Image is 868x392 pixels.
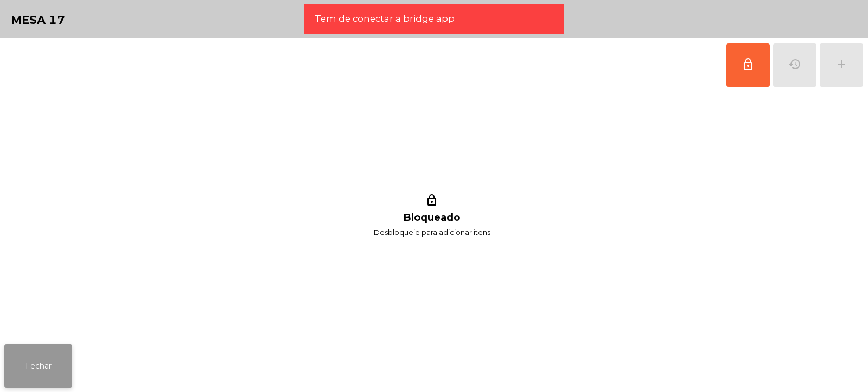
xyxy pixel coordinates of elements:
[11,12,65,28] h4: Mesa 17
[424,194,440,210] i: lock_outline
[742,58,755,71] span: lock_outline
[404,212,460,223] h1: Bloqueado
[374,226,490,239] span: Desbloqueie para adicionar itens
[4,344,72,388] button: Fechar
[315,12,455,26] span: Tem de conectar a bridge app
[726,43,770,87] button: lock_outline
